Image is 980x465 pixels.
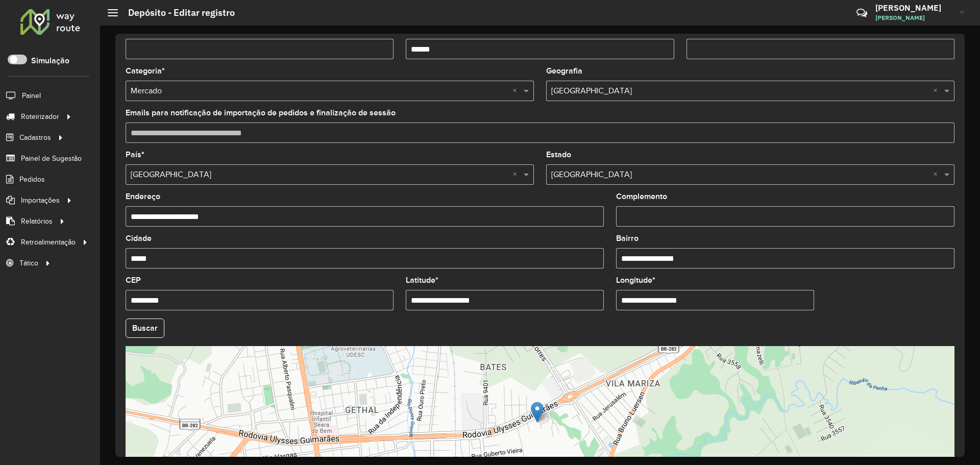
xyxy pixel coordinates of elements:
label: CEP [126,274,141,286]
span: Tático [19,258,38,268]
span: Painel de Sugestão [21,153,82,164]
label: Simulação [31,55,69,67]
label: Emails para notificação de importação de pedidos e finalização de sessão [126,107,396,119]
span: Relatórios [21,216,53,227]
span: Pedidos [19,174,45,185]
span: Roteirizador [21,111,59,122]
span: [PERSON_NAME] [875,13,952,22]
span: Clear all [933,85,942,97]
span: Clear all [933,168,942,181]
h2: Depósito - Editar registro [118,7,235,18]
h3: [PERSON_NAME] [875,3,952,13]
img: Marker [531,402,544,423]
span: Clear all [512,168,521,181]
span: Painel [22,90,41,101]
label: Bairro [616,232,639,244]
label: Endereço [126,190,160,203]
span: Cadastros [19,132,51,143]
label: Geografia [546,65,582,77]
label: Longitude [616,274,655,286]
span: Retroalimentação [21,237,76,248]
label: Latitude [406,274,438,286]
label: Estado [546,149,571,161]
span: Clear all [512,85,521,97]
label: Complemento [616,190,667,203]
label: Categoria [126,65,165,77]
label: Cidade [126,232,152,244]
span: Importações [21,195,60,206]
label: País [126,149,144,161]
a: Contato Rápido [851,2,873,24]
button: Buscar [126,319,164,338]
